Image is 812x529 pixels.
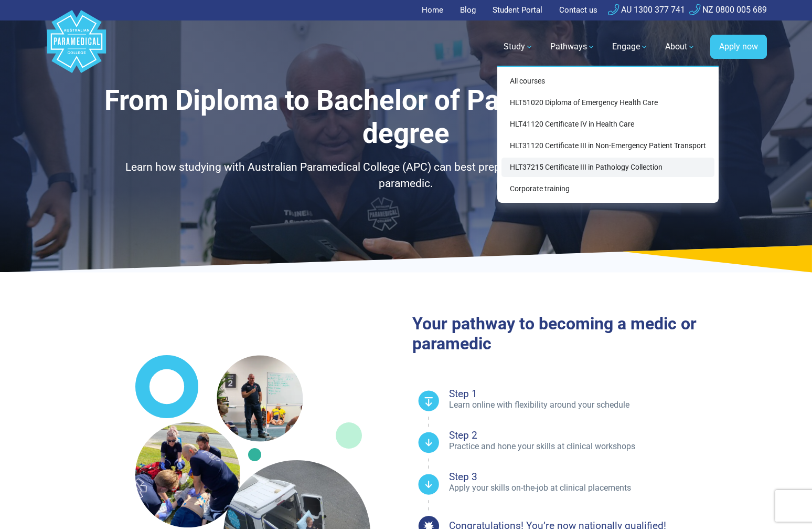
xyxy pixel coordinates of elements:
[99,159,713,192] p: Learn how studying with Australian Paramedical College (APC) can best prepare you on your journey...
[501,179,714,199] a: Corporate training
[449,441,767,452] p: Practice and hone your skills at clinical workshops
[606,32,655,61] a: Engage
[501,158,714,177] a: HLT37215 Certificate III in Pathology Collection
[449,389,767,399] h4: Step 1
[449,482,767,494] p: Apply your skills on-the-job at clinical placements
[412,314,767,354] h2: Your pathway to becoming a medic or paramedic
[608,5,685,15] a: AU 1300 377 741
[501,115,714,134] a: HLT41120 Certificate IV in Health Care
[501,136,714,155] a: HLT31120 Certificate III in Non-Emergency Patient Transport
[99,84,713,151] h1: From Diploma to Bachelor of Paramedic Science degree
[449,472,767,482] h4: Step 3
[497,66,719,203] div: Study
[501,71,714,91] a: All courses
[689,5,767,15] a: NZ 0800 005 689
[449,399,767,411] p: Learn online with flexibility around your schedule
[497,32,540,61] a: Study
[45,20,108,74] a: Australian Paramedical College
[449,430,767,440] h4: Step 2
[544,32,602,61] a: Pathways
[501,93,714,112] a: HLT51020 Diploma of Emergency Health Care
[659,32,702,61] a: About
[710,35,767,59] a: Apply now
